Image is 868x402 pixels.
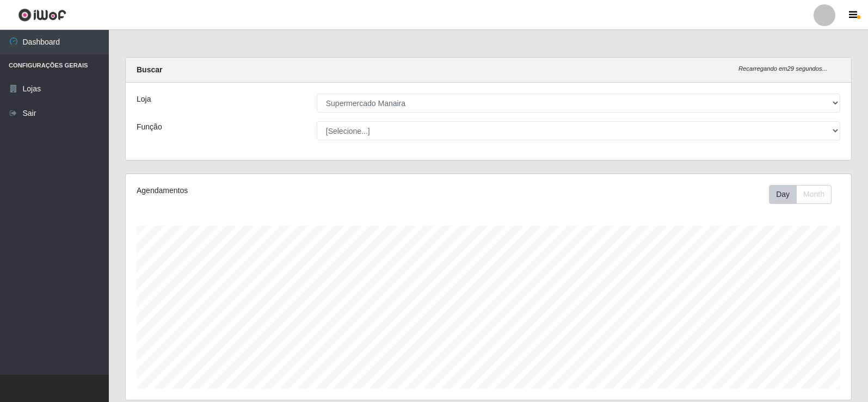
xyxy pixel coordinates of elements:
[137,65,162,74] strong: Buscar
[769,185,832,204] div: First group
[137,121,162,133] label: Função
[769,185,797,204] button: Day
[18,8,66,22] img: CoreUI Logo
[769,185,840,204] div: Toolbar with button groups
[137,94,151,105] label: Loja
[137,185,420,196] div: Agendamentos
[738,65,827,72] i: Recarregando em 29 segundos...
[796,185,832,204] button: Month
